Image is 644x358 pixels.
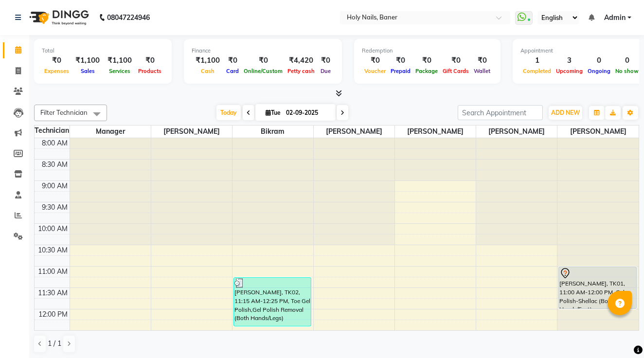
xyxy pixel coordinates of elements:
input: 2025-09-02 [283,106,332,120]
div: [PERSON_NAME], TK01, 11:00 AM-12:00 PM, Gel Polish-Shellac (Both Hands/Feet) [559,267,636,308]
span: Manager [70,125,151,138]
div: ₹4,420 [285,55,317,66]
span: Admin [604,13,626,23]
span: Products [136,68,164,74]
div: ₹0 [317,55,334,66]
span: Filter Technician [40,108,88,116]
div: 0 [613,55,641,66]
div: ₹0 [136,55,164,66]
div: ₹1,100 [192,55,224,66]
div: Appointment [520,47,641,55]
div: [PERSON_NAME], TK02, 11:15 AM-12:25 PM, Toe Gel Polish,Gel Polish Removal (Both Hands/Legs) [234,278,311,326]
div: 10:30 AM [36,245,70,255]
div: 8:30 AM [40,160,70,170]
div: Technician [35,125,70,136]
div: 10:00 AM [36,224,70,234]
span: [PERSON_NAME] [151,125,232,138]
div: 1 [520,55,554,66]
div: 11:00 AM [36,267,70,277]
div: ₹0 [42,55,72,66]
div: Finance [192,47,334,55]
span: [PERSON_NAME] [395,125,476,138]
span: Card [224,68,241,74]
div: ₹0 [388,55,413,66]
input: Search Appointment [458,105,543,120]
span: Gift Cards [440,68,471,74]
div: 8:00 AM [40,138,70,148]
span: Prepaid [388,68,413,74]
span: Services [107,68,133,74]
span: [PERSON_NAME] [314,125,394,138]
span: [PERSON_NAME] [476,125,557,138]
div: ₹0 [440,55,471,66]
b: 08047224946 [107,4,150,31]
span: Expenses [42,68,72,74]
div: ₹0 [471,55,493,66]
span: Bikram [233,125,313,138]
span: Completed [520,68,554,74]
div: 11:30 AM [36,288,70,298]
div: 9:30 AM [40,202,70,213]
span: Online/Custom [241,68,285,74]
span: [PERSON_NAME] [557,125,639,138]
span: Cash [198,68,217,74]
span: 1 / 1 [48,339,61,349]
span: ADD NEW [551,109,580,116]
div: 12:00 PM [36,309,70,320]
span: Ongoing [585,68,613,74]
div: ₹1,100 [72,55,104,66]
span: Package [413,68,440,74]
span: Sales [78,68,97,74]
img: logo [25,4,91,31]
div: Total [42,47,164,55]
div: 3 [554,55,585,66]
span: No show [613,68,641,74]
div: ₹0 [362,55,388,66]
span: Wallet [471,68,493,74]
div: ₹0 [413,55,440,66]
span: Today [216,105,241,120]
div: ₹0 [224,55,241,66]
span: Tue [263,109,283,116]
button: ADD NEW [549,106,582,120]
span: Petty cash [285,68,317,74]
div: Redemption [362,47,493,55]
span: Upcoming [554,68,585,74]
span: Voucher [362,68,388,74]
span: Due [318,68,333,74]
div: 9:00 AM [40,181,70,191]
div: ₹0 [241,55,285,66]
div: ₹1,100 [104,55,136,66]
div: 0 [585,55,613,66]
